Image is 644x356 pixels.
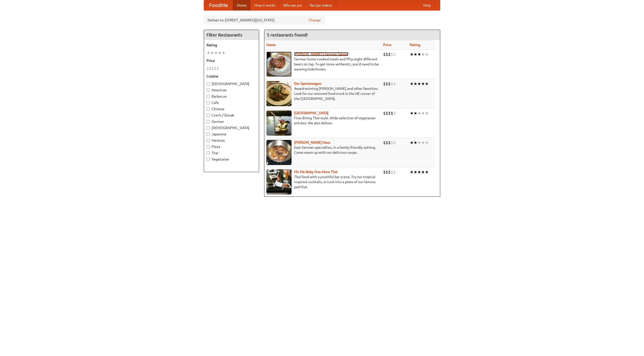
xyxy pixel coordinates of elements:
li: ★ [425,52,429,57]
input: Czech / Slovak [207,114,210,117]
li: ★ [414,81,417,87]
li: $ [388,110,391,116]
li: ★ [410,110,414,116]
input: Vegetarian [207,158,210,161]
label: Chinese [207,106,256,111]
input: Cafe [207,101,210,104]
a: How it works [251,0,279,10]
a: Der Speisewagen [294,82,321,86]
li: ★ [425,110,429,116]
li: $ [212,66,214,71]
a: Home [233,0,251,10]
li: $ [383,52,386,57]
a: FoodMe [204,0,233,10]
a: Name [266,43,276,47]
p: Fine dining Thai-style. Wide selection of vegetarian entrées. We also deliver. [266,115,379,126]
p: Award-winning [PERSON_NAME] and other favorites. Look for our restored food truck in the NE corne... [266,86,379,101]
img: satay.jpg [266,110,292,136]
li: ★ [417,140,421,145]
a: Change [309,18,321,23]
li: ★ [414,169,417,175]
img: kohlhaus.jpg [266,140,292,165]
h4: Filter Restaurants [204,30,259,40]
li: $ [391,81,393,87]
li: ★ [214,50,218,56]
label: Barbecue [207,94,256,99]
a: Help [419,0,435,10]
li: ★ [417,110,421,116]
label: Cafe [207,100,256,105]
li: $ [388,140,391,145]
li: ★ [410,140,414,145]
a: [PERSON_NAME]'s German Saloon [294,52,348,56]
h5: Price [207,58,256,63]
li: $ [386,110,388,116]
li: $ [386,140,388,145]
li: $ [386,52,388,57]
p: Thai food with a youthful bar scene. Try our tropical inspired cocktails, or tuck into a plate of... [266,174,379,189]
img: speisewagen.jpg [266,81,292,106]
li: $ [391,52,393,57]
label: [DEMOGRAPHIC_DATA] [207,81,256,86]
li: $ [386,81,388,87]
li: ★ [425,169,429,175]
li: $ [207,66,209,71]
li: $ [383,110,386,116]
input: [DEMOGRAPHIC_DATA] [207,82,210,86]
input: Thai [207,151,210,155]
li: $ [391,110,393,116]
li: ★ [414,52,417,57]
li: $ [388,169,391,175]
label: [DEMOGRAPHIC_DATA] [207,125,256,130]
h5: Cuisine [207,74,256,79]
input: Barbecue [207,95,210,98]
li: $ [393,110,396,116]
a: Recipe videos [306,0,336,10]
li: $ [393,52,396,57]
li: $ [217,66,219,71]
li: $ [383,140,386,145]
li: $ [383,169,386,175]
li: ★ [421,140,425,145]
a: [GEOGRAPHIC_DATA] [294,111,329,115]
li: ★ [410,52,414,57]
label: Mexican [207,138,256,143]
li: $ [391,140,393,145]
li: ★ [207,50,210,56]
li: ★ [425,140,429,145]
img: babythai.jpg [266,169,292,194]
label: Japanese [207,132,256,137]
p: East German specialties, in a family-friendly setting. Come warm up with our delicious soups. [266,145,379,155]
li: ★ [218,50,222,56]
li: $ [214,66,217,71]
li: ★ [417,81,421,87]
input: [DEMOGRAPHIC_DATA] [207,126,210,130]
li: $ [388,81,391,87]
label: German [207,119,256,124]
a: Rating [410,43,420,47]
li: ★ [421,110,425,116]
input: Chinese [207,107,210,111]
label: American [207,88,256,93]
img: esthers.jpg [266,52,292,77]
li: ★ [410,169,414,175]
input: Pizza [207,145,210,148]
li: ★ [417,52,421,57]
li: $ [383,81,386,87]
li: ★ [421,52,425,57]
li: ★ [222,50,225,56]
p: German home-cooked meals and fifty-eight different beers on tap. To get more authentic, you'd nee... [266,57,379,72]
input: Japanese [207,133,210,136]
li: $ [388,52,391,57]
a: [PERSON_NAME] Haus [294,140,330,144]
li: $ [391,169,393,175]
li: ★ [414,110,417,116]
li: $ [393,169,396,175]
li: $ [386,169,388,175]
li: ★ [410,81,414,87]
div: Deliver to: [STREET_ADDRESS][US_STATE] [204,16,325,25]
a: Hit Me Baby One More Thai [294,170,338,174]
